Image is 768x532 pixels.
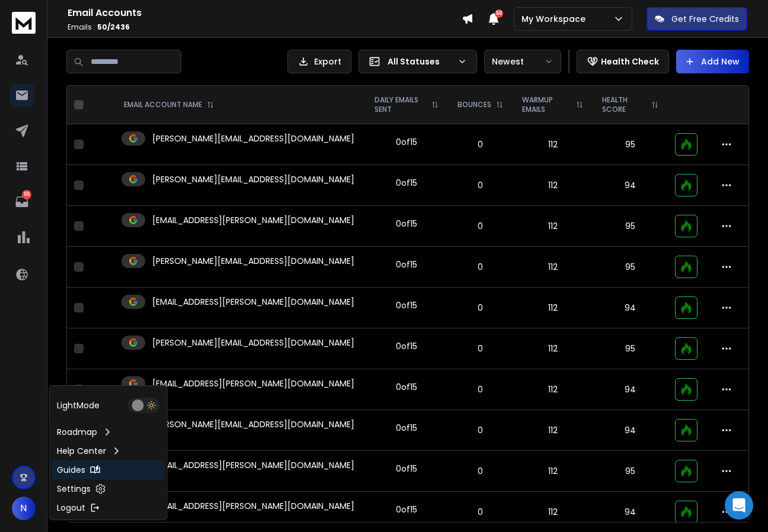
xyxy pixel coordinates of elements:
td: 94 [593,288,668,328]
div: 0 of 15 [396,136,417,148]
p: Health Check [601,56,659,67]
p: [PERSON_NAME][EMAIL_ADDRESS][DOMAIN_NAME] [152,418,354,430]
div: 0 of 15 [396,177,417,189]
p: 0 [455,343,505,354]
p: DAILY EMAILS SENT [375,95,427,114]
p: Emails : [68,22,462,32]
div: 0 of 15 [396,504,417,515]
p: Help Center [57,445,106,457]
button: Health Check [577,50,669,73]
p: [EMAIL_ADDRESS][PERSON_NAME][DOMAIN_NAME] [152,378,354,389]
a: Settings [52,479,165,498]
td: 94 [593,369,668,410]
img: logo [12,12,36,34]
p: 0 [455,506,505,518]
td: 95 [593,124,668,165]
p: 0 [455,261,505,273]
p: 0 [455,383,505,395]
span: 50 [495,9,503,18]
p: [EMAIL_ADDRESS][PERSON_NAME][DOMAIN_NAME] [152,459,354,471]
p: [PERSON_NAME][EMAIL_ADDRESS][DOMAIN_NAME] [152,133,354,144]
td: 112 [513,328,593,369]
div: 0 of 15 [396,218,417,230]
span: 50 / 2436 [97,22,130,32]
p: WARMUP EMAILS [522,95,571,114]
td: 112 [513,247,593,288]
div: 0 of 15 [396,422,417,434]
p: Get Free Credits [671,13,739,25]
div: 0 of 15 [396,463,417,475]
p: [PERSON_NAME][EMAIL_ADDRESS][DOMAIN_NAME] [152,173,354,185]
p: Settings [57,483,91,495]
td: 112 [513,288,593,328]
p: HEALTH SCORE [602,95,647,114]
button: Get Free Credits [647,7,747,31]
button: Add New [676,50,749,73]
p: [PERSON_NAME][EMAIL_ADDRESS][DOMAIN_NAME] [152,255,354,267]
td: 94 [593,410,668,451]
td: 95 [593,328,668,369]
div: 0 of 15 [396,259,417,270]
a: 66 [10,190,34,214]
p: Logout [57,502,85,514]
button: Export [287,50,351,73]
td: 112 [513,165,593,206]
td: 95 [593,451,668,492]
div: 0 of 15 [396,340,417,352]
p: 0 [455,424,505,436]
div: Open Intercom Messenger [725,491,753,520]
p: 0 [455,465,505,477]
button: N [12,496,36,520]
a: Guides [52,460,165,479]
p: [EMAIL_ADDRESS][PERSON_NAME][DOMAIN_NAME] [152,214,354,226]
td: 112 [513,410,593,451]
p: All Statuses [388,56,453,67]
p: 66 [22,190,31,199]
p: 0 [455,179,505,191]
p: 0 [455,220,505,232]
p: Guides [57,464,85,476]
p: [EMAIL_ADDRESS][PERSON_NAME][DOMAIN_NAME] [152,296,354,308]
div: EMAIL ACCOUNT NAME [124,100,214,109]
div: 0 of 15 [396,381,417,393]
p: Roadmap [57,426,97,438]
a: Help Center [52,441,165,460]
td: 95 [593,206,668,247]
td: 94 [593,165,668,206]
p: [EMAIL_ADDRESS][PERSON_NAME][DOMAIN_NAME] [152,500,354,512]
td: 112 [513,369,593,410]
p: 0 [455,302,505,314]
p: 0 [455,138,505,150]
p: My Workspace [521,13,590,25]
p: [PERSON_NAME][EMAIL_ADDRESS][DOMAIN_NAME] [152,337,354,349]
td: 112 [513,206,593,247]
td: 95 [593,247,668,288]
td: 112 [513,451,593,492]
button: Newest [484,50,561,73]
p: BOUNCES [457,100,491,109]
td: 112 [513,124,593,165]
p: Light Mode [57,399,100,411]
div: 0 of 15 [396,299,417,311]
a: Roadmap [52,423,165,441]
h1: Email Accounts [68,6,462,20]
